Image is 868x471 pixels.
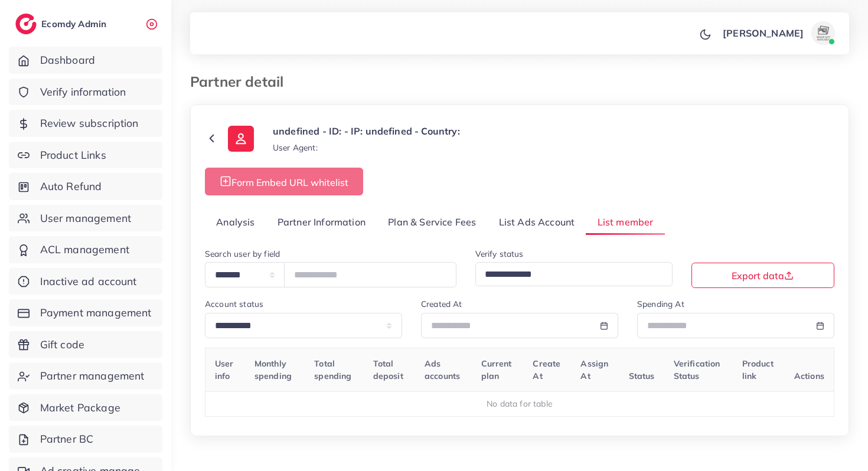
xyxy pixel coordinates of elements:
span: Payment management [40,305,152,320]
a: Partner Information [266,210,377,235]
span: Dashboard [40,53,95,68]
span: Auto Refund [40,179,102,194]
label: Spending At [637,298,684,310]
div: Search for option [475,262,673,286]
a: User management [9,205,162,232]
img: ic-user-info.36bf1079.svg [228,126,254,152]
span: Market Package [40,400,120,416]
a: Auto Refund [9,173,162,200]
span: Ads accounts [425,358,460,381]
h2: Ecomdy Admin [41,18,109,30]
span: Assign At [580,358,608,381]
span: Status [629,371,655,381]
span: Export data [732,271,794,280]
a: List member [586,210,664,235]
p: [PERSON_NAME] [723,26,804,40]
label: Account status [205,298,263,310]
a: Partner management [9,362,162,390]
div: No data for table [212,398,828,410]
a: Partner BC [9,426,162,453]
span: Partner BC [40,431,94,447]
label: Search user by field [205,248,280,260]
a: Product Links [9,142,162,169]
span: Verification Status [674,358,720,381]
span: Create At [533,358,560,381]
input: Search for option [481,266,657,284]
button: Form Embed URL whitelist [205,168,363,195]
span: ACL management [40,242,129,257]
a: Verify information [9,78,162,106]
a: logoEcomdy Admin [15,14,109,34]
span: Partner management [40,368,145,384]
span: Review subscription [40,116,139,131]
a: [PERSON_NAME]avatar [716,21,840,45]
img: logo [15,14,37,34]
span: Verify information [40,84,126,100]
span: User info [215,358,234,381]
button: Export data [691,263,835,288]
label: Created At [421,298,462,310]
span: Total spending [314,358,351,381]
span: User management [40,211,131,226]
a: Inactive ad account [9,268,162,295]
label: Verify status [475,248,524,260]
p: undefined - ID: - IP: undefined - Country: [273,124,460,138]
a: Gift code [9,331,162,358]
a: ACL management [9,236,162,263]
a: Market Package [9,394,162,421]
a: List Ads Account [488,210,586,235]
span: Actions [794,371,824,381]
span: Product Links [40,148,106,163]
span: Inactive ad account [40,274,137,289]
span: Gift code [40,337,84,352]
h3: Partner detail [190,73,293,90]
a: Plan & Service Fees [377,210,487,235]
a: Review subscription [9,110,162,137]
span: Monthly spending [254,358,292,381]
small: User Agent: [273,142,318,153]
a: Analysis [205,210,266,235]
span: Product link [742,358,774,381]
span: Current plan [481,358,512,381]
span: Total deposit [373,358,403,381]
img: avatar [811,21,835,45]
a: Dashboard [9,47,162,74]
a: Payment management [9,299,162,326]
